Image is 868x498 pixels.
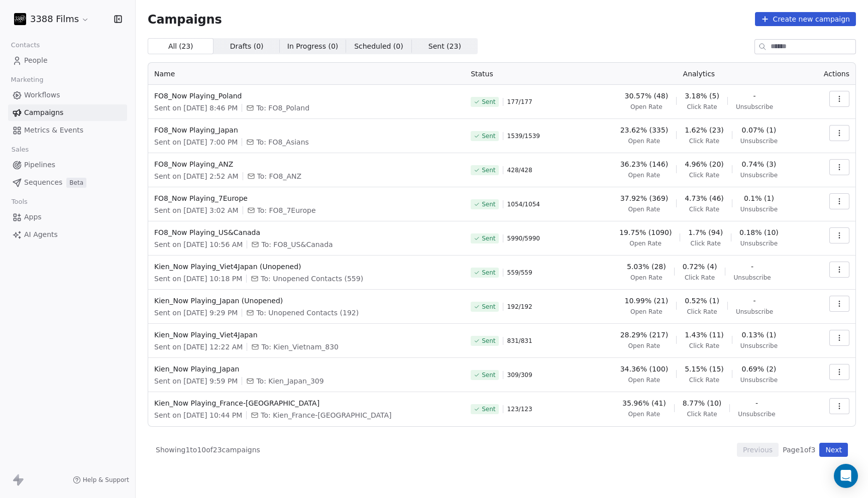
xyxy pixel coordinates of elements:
span: 428 / 428 [507,166,532,174]
span: 1539 / 1539 [507,132,540,140]
span: Unsubscribe [740,342,778,350]
span: Contacts [7,38,44,53]
span: 1.7% (94) [688,227,723,237]
a: People [8,52,127,69]
a: Help & Support [73,476,129,484]
a: Pipelines [8,157,127,173]
button: Create new campaign [755,12,856,26]
span: Open Rate [629,239,662,247]
span: Open Rate [628,137,661,145]
span: Sent [482,98,495,106]
span: Sent [482,200,495,208]
span: Kien_Now Playing_Viet4Japan [154,330,459,340]
span: Sent on [DATE] 12:22 AM [154,342,243,352]
span: Sent on [DATE] 3:02 AM [154,205,239,215]
span: Apps [24,212,42,222]
span: 0.07% (1) [742,125,777,135]
span: 831 / 831 [507,337,532,345]
span: Page 1 of 3 [783,445,815,455]
span: Open Rate [628,342,661,350]
span: Sent [482,303,495,311]
span: 3388 Films [30,13,79,26]
span: In Progress ( 0 ) [287,41,339,52]
a: Metrics & Events [8,122,127,139]
a: Workflows [8,87,127,103]
span: 4.73% (46) [685,193,724,203]
span: 123 / 123 [507,405,532,413]
span: Unsubscribe [740,171,778,179]
th: Actions [808,63,855,85]
button: Previous [737,443,779,457]
span: FO8_Now Playing_Japan [154,125,459,135]
span: Workflows [24,90,60,100]
span: To: Unopened Contacts (192) [256,308,359,318]
span: 5.03% (28) [627,262,666,272]
span: Click Rate [689,376,719,384]
span: 23.62% (335) [620,125,668,135]
a: Apps [8,209,127,225]
span: Sent on [DATE] 10:18 PM [154,274,242,284]
span: Click Rate [687,308,717,316]
a: Campaigns [8,104,127,121]
span: 34.36% (100) [620,364,668,374]
span: FO8_Now Playing_Poland [154,91,459,101]
span: 36.23% (146) [620,159,668,169]
span: Open Rate [628,205,661,213]
div: Open Intercom Messenger [834,464,858,488]
span: Unsubscribe [740,205,778,213]
span: Click Rate [689,342,719,350]
span: Click Rate [691,239,721,247]
a: SequencesBeta [8,174,127,191]
span: 192 / 192 [507,303,532,311]
span: 10.99% (21) [625,296,669,306]
span: Unsubscribe [740,137,778,145]
span: Sent [482,132,495,140]
span: Sent on [DATE] 9:59 PM [154,376,238,386]
span: Click Rate [687,410,717,418]
span: Unsubscribe [733,274,771,282]
span: 0.18% (10) [739,227,779,237]
span: AI Agents [24,229,58,240]
span: To: FO8_7Europe [257,205,316,215]
span: 0.52% (1) [685,296,719,306]
span: 1054 / 1054 [507,200,540,208]
span: Help & Support [83,476,129,484]
span: To: FO8_Asians [256,137,308,147]
span: 1.43% (11) [685,330,724,340]
span: 35.96% (41) [622,398,666,408]
span: Sent on [DATE] 8:46 PM [154,103,238,113]
span: Sent on [DATE] 9:29 PM [154,308,238,318]
span: Sent [482,234,495,242]
span: Click Rate [689,171,719,179]
span: People [24,55,48,66]
span: To: Kien_Vietnam_830 [261,342,339,352]
span: Beta [66,178,86,188]
span: Sent on [DATE] 10:56 AM [154,239,243,250]
span: 0.72% (4) [683,262,717,272]
span: Unsubscribe [738,410,775,418]
span: Open Rate [630,308,663,316]
span: 19.75% (1090) [619,227,672,237]
span: Pipelines [24,160,55,170]
span: To: Kien_Japan_309 [256,376,323,386]
span: Open Rate [628,410,661,418]
span: Kien_Now Playing_Viet4Japan (Unopened) [154,262,459,272]
span: To: FO8_US&Canada [261,239,333,250]
span: Drafts ( 0 ) [230,41,264,52]
span: Unsubscribe [740,376,778,384]
span: Click Rate [689,137,719,145]
span: Sent [482,166,495,174]
span: Unsubscribe [740,239,778,247]
span: 8.77% (10) [683,398,722,408]
span: Unsubscribe [736,103,773,111]
span: 0.1% (1) [744,193,774,203]
span: 37.92% (369) [620,193,668,203]
span: Sent [482,337,495,345]
span: Click Rate [685,274,715,282]
span: Sent [482,371,495,379]
span: Open Rate [628,171,661,179]
span: - [753,91,756,101]
th: Status [465,63,590,85]
span: 5.15% (15) [685,364,724,374]
span: Unsubscribe [736,308,773,316]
